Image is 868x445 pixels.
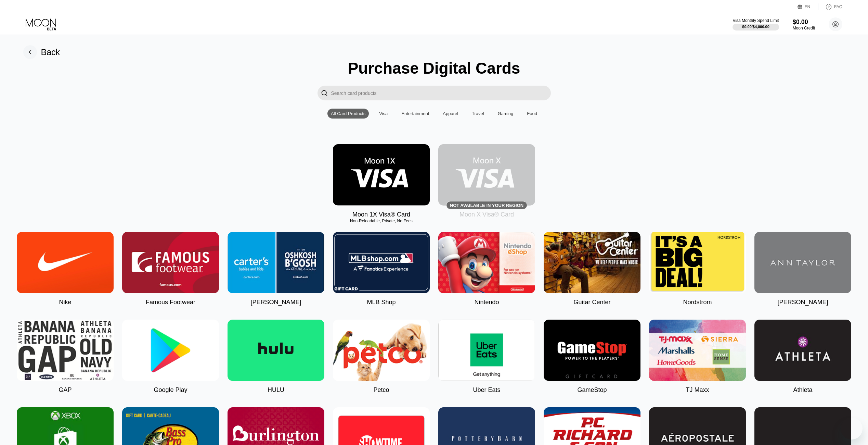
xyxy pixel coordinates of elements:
div: Moon 1X Visa® Card [352,211,410,218]
div: Entertainment [401,111,429,116]
div: [PERSON_NAME] [250,299,301,306]
div: Gaming [494,109,517,119]
div: GameStop [577,386,607,394]
div: MLB Shop [367,299,396,306]
div:  [321,89,328,97]
div: Moon Credit [793,26,815,30]
div: FAQ [834,4,842,9]
div: Visa [379,111,388,116]
div: Visa Monthly Spend Limit$0.00/$4,000.00 [733,18,779,30]
div: $0.00 [793,18,815,26]
div: Apparel [443,111,458,116]
div: Moon X Visa® Card [459,211,514,218]
div: Guitar Center [573,299,610,306]
div: Gaming [498,111,514,116]
div: Apparel [439,109,462,119]
div: Back [41,47,60,57]
div: Athleta [793,386,812,394]
div: $0.00 / $4,000.00 [742,25,769,29]
div: Nordstrom [683,299,712,306]
iframe: Button to launch messaging window [841,418,863,440]
div: Back [23,45,60,59]
div: Petco [373,386,389,394]
div: Food [523,109,541,119]
div: Nintendo [474,299,499,306]
div: Uber Eats [473,386,500,394]
div: TJ Maxx [686,386,709,394]
div: [PERSON_NAME] [777,299,828,306]
div: GAP [59,386,72,394]
input: Search card products [331,86,551,100]
div:  [318,86,331,100]
div: All Card Products [331,111,365,116]
div: Visa [376,109,391,119]
div: All Card Products [327,109,369,119]
div: Travel [472,111,484,116]
div: Non-Reloadable, Private, No Fees [333,219,430,223]
div: Nike [59,299,71,306]
div: EN [798,3,818,10]
div: HULU [268,386,284,394]
div: FAQ [818,3,842,10]
div: Not available in your region [438,144,535,206]
div: $0.00Moon Credit [793,18,815,30]
div: Food [527,111,537,116]
div: EN [805,4,811,9]
div: Visa Monthly Spend Limit [733,18,779,23]
div: Purchase Digital Cards [348,59,520,77]
div: Famous Footwear [146,299,195,306]
div: Google Play [154,386,187,394]
div: Not available in your region [450,203,523,208]
div: Travel [468,109,488,119]
div: Entertainment [398,109,432,119]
